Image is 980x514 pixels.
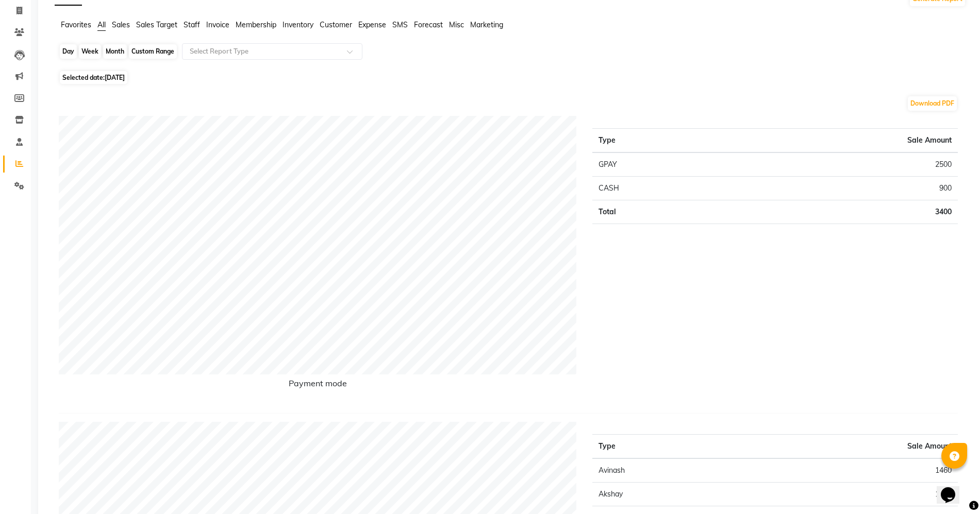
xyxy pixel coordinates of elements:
th: Sale Amount [794,435,958,459]
span: Sales [112,20,130,29]
iframe: chat widget [937,473,970,504]
span: Invoice [206,20,229,29]
span: Forecast [414,20,443,29]
span: Customer [320,20,352,29]
span: Favorites [61,20,91,29]
th: Type [592,129,727,153]
span: Membership [236,20,276,29]
div: Day [60,44,77,59]
td: 900 [727,177,958,200]
td: Avinash [592,458,794,483]
span: Misc [449,20,464,29]
h6: Payment mode [59,379,577,392]
span: Expense [358,20,386,29]
button: Download PDF [908,96,957,111]
span: [DATE] [105,74,125,81]
td: Akshay [592,483,794,506]
td: CASH [592,177,727,200]
span: All [97,20,106,29]
span: Marketing [470,20,503,29]
th: Type [592,435,794,459]
td: Total [592,200,727,224]
span: Staff [184,20,200,29]
span: Selected date: [60,71,127,84]
span: Sales Target [136,20,177,29]
div: Custom Range [129,44,177,59]
span: SMS [392,20,408,29]
td: 1365 [794,483,958,506]
span: Inventory [283,20,313,29]
td: 3400 [727,200,958,224]
div: Month [103,44,127,59]
td: 1460 [794,458,958,483]
td: 2500 [727,152,958,177]
div: Week [79,44,101,59]
th: Sale Amount [727,129,958,153]
td: GPAY [592,152,727,177]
